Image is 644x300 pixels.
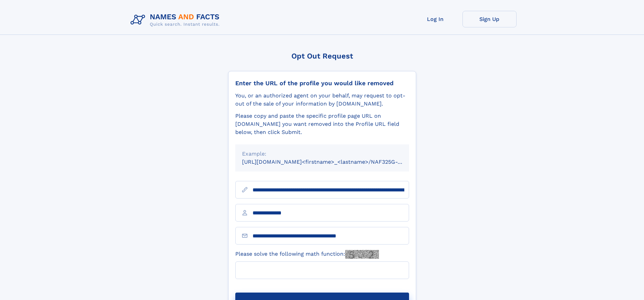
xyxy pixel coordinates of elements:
[408,11,462,27] a: Log In
[462,11,517,27] a: Sign Up
[235,250,379,259] label: Please solve the following math function:
[235,79,409,87] div: Enter the URL of the profile you would like removed
[235,112,409,136] div: Please copy and paste the specific profile page URL on [DOMAIN_NAME] you want removed into the Pr...
[228,52,416,60] div: Opt Out Request
[128,11,225,29] img: Logo Names and Facts
[235,92,409,108] div: You, or an authorized agent on your behalf, may request to opt-out of the sale of your informatio...
[242,159,422,165] small: [URL][DOMAIN_NAME]<firstname>_<lastname>/NAF325G-xxxxxxxx
[242,150,402,158] div: Example:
